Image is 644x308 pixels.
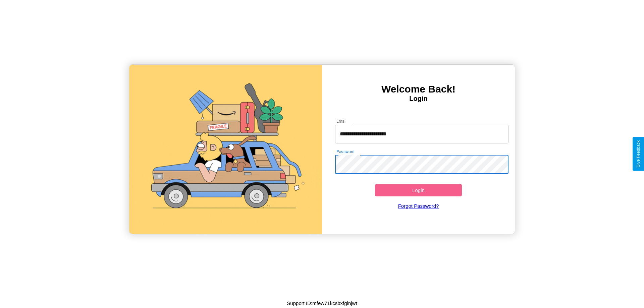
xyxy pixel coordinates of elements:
[375,184,462,196] button: Login
[336,118,347,124] label: Email
[322,83,515,95] h3: Welcome Back!
[287,299,357,308] p: Support ID: mfew71kcsbxfglnjwt
[129,65,322,234] img: gif
[336,149,354,155] label: Password
[322,95,515,103] h4: Login
[332,196,505,215] a: Forgot Password?
[636,140,641,168] div: Give Feedback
